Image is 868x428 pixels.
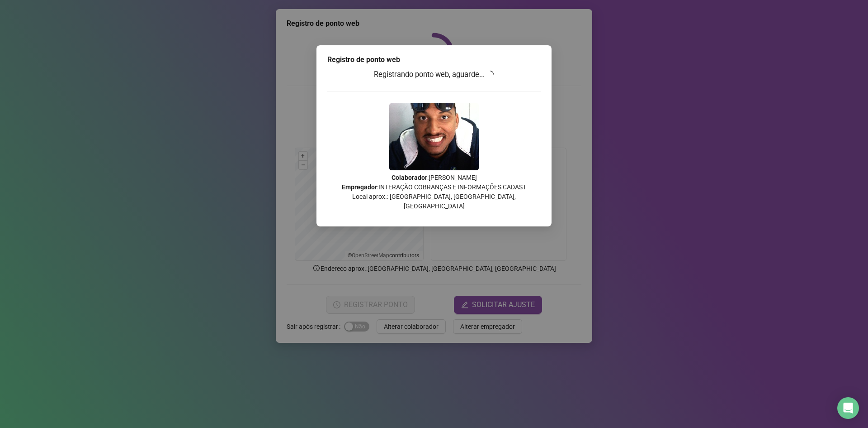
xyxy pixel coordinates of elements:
div: Registro de ponto web [327,54,541,65]
strong: Empregador [342,183,377,191]
strong: Colaborador [392,174,427,181]
img: 2Q== [389,103,479,170]
p: : [PERSON_NAME] : INTERAÇÃO COBRANÇAS E INFORMAÇÕES CADAST Local aprox.: [GEOGRAPHIC_DATA], [GEOG... [327,173,541,211]
h3: Registrando ponto web, aguarde... [327,69,541,81]
span: loading [486,70,495,78]
div: Open Intercom Messenger [837,397,859,419]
